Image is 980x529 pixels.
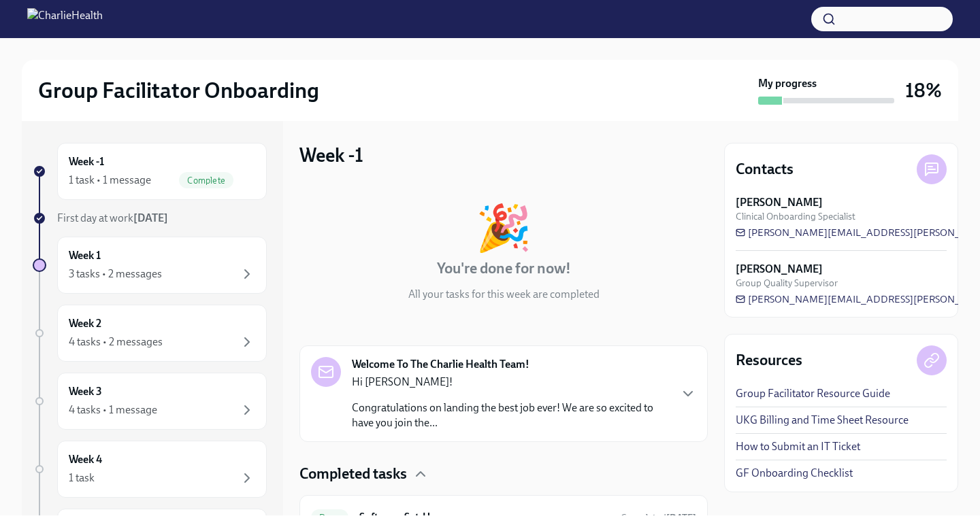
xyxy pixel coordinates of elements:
[666,512,696,524] strong: [DATE]
[33,305,267,362] a: Week 24 tasks • 2 messages
[736,386,890,401] a: Group Facilitator Resource Guide
[179,175,233,186] span: Complete
[33,143,267,200] a: Week -11 task • 1 messageComplete
[736,277,838,290] span: Group Quality Supervisor
[33,237,267,294] a: Week 13 tasks • 2 messages
[27,8,103,30] img: CharlieHealth
[311,513,348,523] span: Done
[437,258,571,279] h4: You're done for now!
[352,375,669,390] p: Hi [PERSON_NAME]!
[621,512,696,524] span: Completed
[359,510,610,525] h6: Software Set-Up
[905,78,942,103] h3: 18%
[736,350,802,371] h4: Resources
[33,211,267,226] a: First day at work[DATE]
[408,287,600,302] p: All your tasks for this week are completed
[299,464,708,484] div: Completed tasks
[311,507,696,528] a: DoneSoftware Set-UpCompleted[DATE]
[33,373,267,430] a: Week 34 tasks • 1 message
[736,466,853,481] a: GF Onboarding Checklist
[736,210,855,223] span: Clinical Onboarding Specialist
[299,143,363,167] h3: Week -1
[352,400,669,430] p: Congratulations on landing the best job ever! We are so excited to have you join the...
[38,77,319,104] h2: Group Facilitator Onboarding
[476,205,532,250] div: 🎉
[69,471,95,485] div: 1 task
[69,403,157,417] div: 4 tasks • 1 message
[736,413,909,428] a: UKG Billing and Time Sheet Resource
[133,211,168,224] strong: [DATE]
[69,452,102,467] h6: Week 4
[299,464,407,484] h4: Completed tasks
[69,248,101,263] h6: Week 1
[69,267,162,281] div: 3 tasks • 2 messages
[736,439,860,454] a: How to Submit an IT Ticket
[69,173,151,188] div: 1 task • 1 message
[69,384,102,399] h6: Week 3
[33,441,267,498] a: Week 41 task
[69,335,163,349] div: 4 tasks • 2 messages
[352,357,529,372] strong: Welcome To The Charlie Health Team!
[621,511,696,524] span: September 29th, 2025 11:34
[736,262,823,277] strong: [PERSON_NAME]
[736,195,823,210] strong: [PERSON_NAME]
[69,154,104,169] h6: Week -1
[758,76,817,91] strong: My progress
[57,211,168,224] span: First day at work
[69,316,101,331] h6: Week 2
[736,159,794,180] h4: Contacts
